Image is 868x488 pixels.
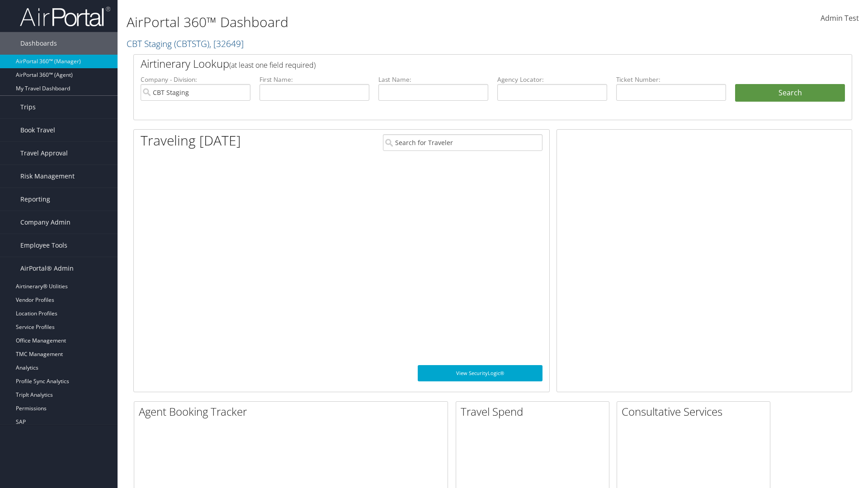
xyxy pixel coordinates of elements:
span: (at least one field required) [229,60,316,70]
label: Ticket Number: [616,75,726,84]
span: Dashboards [20,32,57,55]
span: ( CBTSTG ) [174,38,209,50]
span: Admin Test [821,13,859,23]
h2: Consultative Services [622,404,770,419]
h1: AirPortal 360™ Dashboard [127,13,615,32]
button: Search [735,84,845,102]
a: View SecurityLogic® [418,365,542,381]
label: Last Name: [378,75,488,84]
input: Search for Traveler [383,134,542,151]
span: Company Admin [20,211,71,234]
h2: Airtinerary Lookup [141,56,785,71]
img: airportal-logo.png [20,6,110,27]
span: Travel Approval [20,142,68,164]
label: Company - Division: [141,75,250,84]
a: CBT Staging [127,38,244,50]
span: AirPortal® Admin [20,257,74,280]
span: Trips [20,96,36,118]
span: , [ 32649 ] [209,38,244,50]
span: Book Travel [20,119,55,141]
label: Agency Locator: [497,75,607,84]
a: Admin Test [821,5,859,33]
span: Risk Management [20,165,75,188]
h1: Traveling [DATE] [141,131,241,150]
label: First Name: [259,75,369,84]
h2: Travel Spend [461,404,609,419]
span: Reporting [20,188,50,211]
span: Employee Tools [20,234,67,257]
h2: Agent Booking Tracker [139,404,448,419]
